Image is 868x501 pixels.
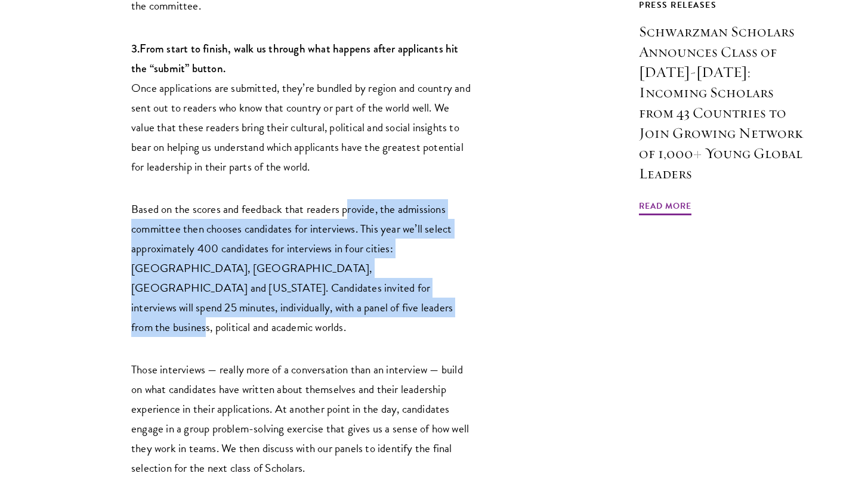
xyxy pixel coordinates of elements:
p: Those interviews — really more of a conversation than an interview — build on what candidates hav... [131,360,471,478]
p: Once applications are submitted, they’re bundled by region and country and sent out to readers wh... [131,39,471,177]
p: Based on the scores and feedback that readers provide, the admissions committee then chooses cand... [131,199,471,337]
span: Read More [639,199,691,217]
strong: 3. [131,41,140,57]
strong: From start to finish, walk us through what happens after applicants hit the “submit” button. [131,41,459,76]
h3: Schwarzman Scholars Announces Class of [DATE]-[DATE]: Incoming Scholars from 43 Countries to Join... [639,21,808,184]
